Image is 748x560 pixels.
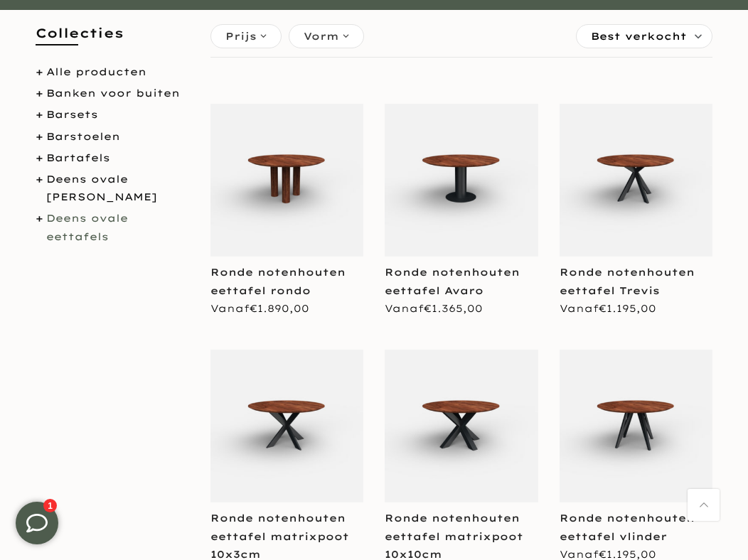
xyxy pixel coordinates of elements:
[688,489,720,521] a: Terug naar boven
[46,130,120,143] a: Barstoelen
[46,173,157,203] a: Deens ovale [PERSON_NAME]
[599,302,656,315] span: €1.195,00
[1,488,73,559] iframe: toggle-frame
[46,87,180,99] a: Banken voor buiten
[46,65,146,78] a: Alle producten
[250,302,309,315] span: €1.890,00
[560,302,656,315] span: Vanaf
[210,512,349,560] a: Ronde notenhouten eettafel matrixpoot 10x3cm
[591,25,687,48] span: Best verkocht
[36,24,189,56] h5: Collecties
[424,302,483,315] span: €1.365,00
[560,266,695,296] a: Ronde notenhouten eettafel Trevis
[46,108,98,121] a: Barsets
[560,512,695,542] a: Ronde notenhouten eettafel vlinder
[46,151,110,164] a: Bartafels
[210,266,346,296] a: Ronde notenhouten eettafel rondo
[577,25,712,48] label: Sorteren:Best verkocht
[210,302,309,315] span: Vanaf
[46,212,128,242] a: Deens ovale eettafels
[304,28,339,44] span: Vorm
[225,28,257,44] span: Prijs
[385,302,483,315] span: Vanaf
[385,266,520,296] a: Ronde notenhouten eettafel Avaro
[385,512,523,560] a: Ronde notenhouten eettafel matrixpoot 10x10cm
